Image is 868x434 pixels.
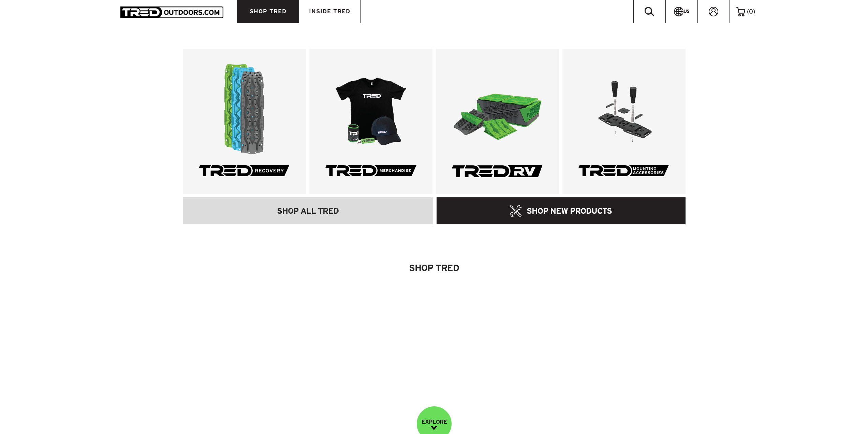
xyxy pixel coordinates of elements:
span: SHOP TRED [250,9,286,14]
a: SHOP ALL TRED [183,197,433,224]
img: down-image [431,426,437,430]
a: SHOP NEW PRODUCTS [437,197,686,224]
a: Shop Tred [385,255,483,281]
span: 0 [749,8,753,15]
img: cart-icon [736,7,745,16]
span: INSIDE TRED [309,9,350,14]
img: TRED Outdoors America [120,6,223,18]
span: ( ) [747,9,755,15]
